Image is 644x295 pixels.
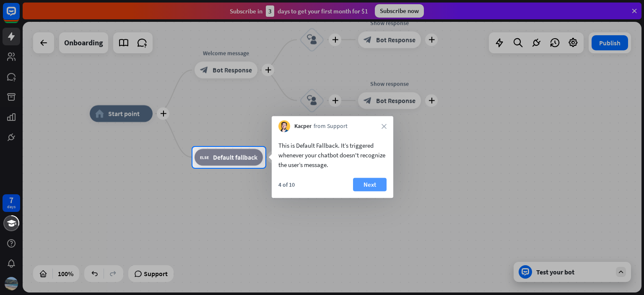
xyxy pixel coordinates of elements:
div: This is Default Fallback. It’s triggered whenever your chatbot doesn't recognize the user’s message. [278,141,387,170]
button: Next [353,178,387,191]
i: close [382,124,387,129]
span: Kacper [294,122,312,131]
div: 4 of 10 [278,181,295,188]
span: Default fallback [213,153,257,162]
button: Open LiveChat chat widget [7,3,32,29]
span: from Support [314,122,348,131]
i: block_fallback [200,153,209,162]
